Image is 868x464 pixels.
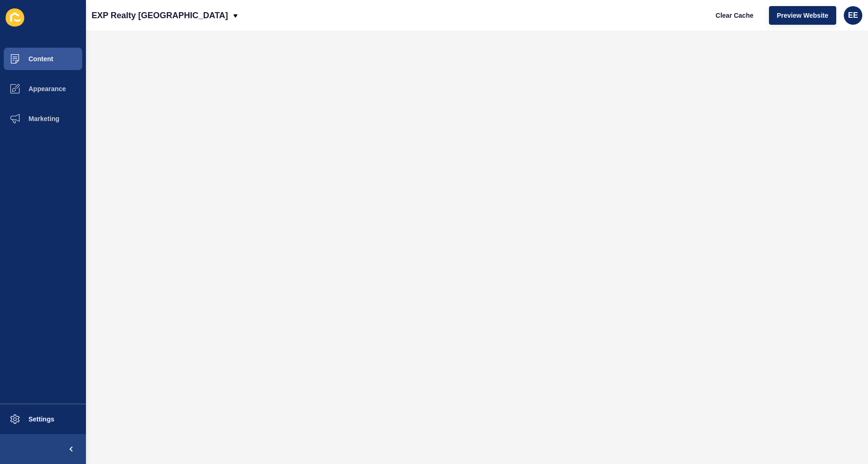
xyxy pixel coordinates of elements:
iframe: To enrich screen reader interactions, please activate Accessibility in Grammarly extension settings [86,30,868,464]
p: EXP Realty [GEOGRAPHIC_DATA] [92,4,228,27]
span: EE [848,11,858,20]
span: Clear Cache [716,11,754,20]
button: Clear Cache [708,6,761,25]
span: Preview Website [777,11,828,20]
button: Preview Website [769,6,836,25]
